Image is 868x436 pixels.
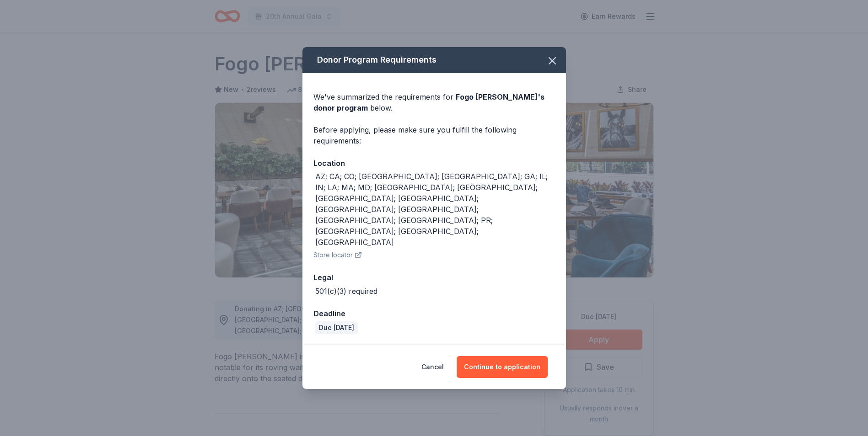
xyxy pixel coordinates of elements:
[315,171,555,248] div: AZ; CA; CO; [GEOGRAPHIC_DATA]; [GEOGRAPHIC_DATA]; GA; IL; IN; LA; MA; MD; [GEOGRAPHIC_DATA]; [GEO...
[421,356,444,378] button: Cancel
[457,356,548,378] button: Continue to application
[302,47,566,73] div: Donor Program Requirements
[313,250,362,261] button: Store locator
[313,157,555,169] div: Location
[313,308,555,319] div: Deadline
[313,91,555,113] div: We've summarized the requirements for below.
[315,286,377,297] div: 501(c)(3) required
[313,124,555,146] div: Before applying, please make sure you fulfill the following requirements:
[313,271,555,283] div: Legal
[315,321,358,334] div: Due [DATE]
